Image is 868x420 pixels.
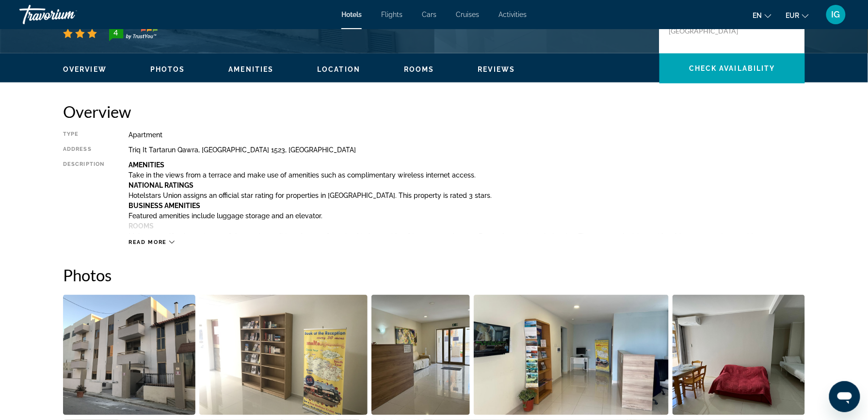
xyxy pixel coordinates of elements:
div: 4 [106,27,126,38]
span: Reviews [478,65,515,73]
a: Cars [422,11,436,18]
button: Rooms [404,65,434,74]
button: Open full-screen image slider [199,294,368,416]
b: Business Amenities [129,202,200,210]
button: Photos [150,65,185,74]
p: Take in the views from a terrace and make use of amenities such as complimentary wireless interne... [129,171,805,179]
span: IG [832,10,840,19]
span: EUR [786,12,800,19]
button: Change currency [786,8,809,22]
div: Triq It Tartarun Qawra, [GEOGRAPHIC_DATA] 1523, [GEOGRAPHIC_DATA] [129,146,805,154]
h2: Photos [63,265,805,285]
span: Overview [63,65,107,73]
button: Reviews [478,65,515,74]
span: Photos [150,65,185,73]
a: Hotels [341,11,362,18]
button: Open full-screen image slider [371,294,470,416]
b: Amenities [129,161,164,169]
button: Location [317,65,360,74]
button: Open full-screen image slider [673,294,805,416]
a: Flights [381,11,402,18]
span: Amenities [228,65,273,73]
button: Check Availability [659,53,805,83]
span: Check Availability [689,65,775,72]
p: Hotelstars Union assigns an official star rating for properties in [GEOGRAPHIC_DATA]. This proper... [129,192,805,199]
iframe: Button to launch messaging window [829,381,860,412]
button: User Menu [823,4,849,25]
button: Open full-screen image slider [474,294,669,416]
button: Read more [129,239,175,246]
img: trustyou-badge-hor.svg [109,26,158,41]
button: Open full-screen image slider [63,294,195,416]
button: Amenities [228,65,273,74]
span: Location [317,65,360,73]
a: Cruises [456,11,479,18]
span: Read more [129,239,167,245]
div: Address [63,146,104,154]
div: Apartment [129,131,805,139]
span: en [753,12,762,19]
b: National Ratings [129,181,193,189]
button: Change language [753,8,772,22]
div: Description [63,161,104,234]
p: Featured amenities include luggage storage and an elevator. [129,212,805,220]
div: Type [63,131,104,139]
a: Activities [498,11,527,18]
h2: Overview [63,102,805,121]
a: Travorium [19,2,116,27]
span: Rooms [404,65,434,73]
button: Overview [63,65,107,74]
